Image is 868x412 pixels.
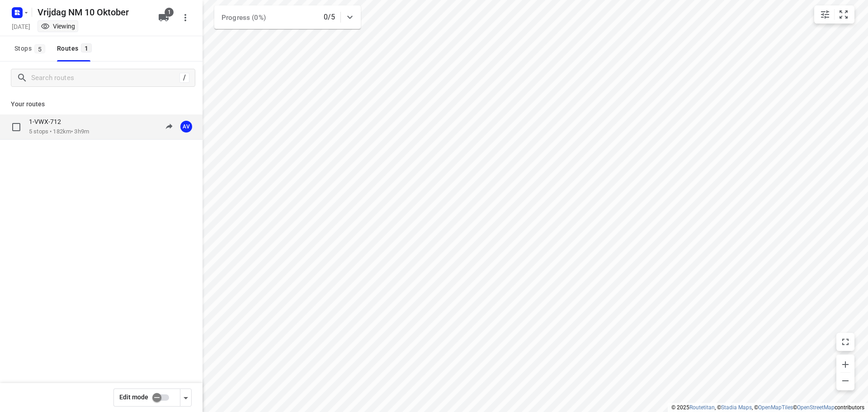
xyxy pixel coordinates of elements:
[11,99,192,109] p: Your routes
[214,5,361,29] div: Progress (0%)0/5
[176,9,194,27] button: More
[34,44,45,53] span: 5
[179,73,189,83] div: /
[816,5,834,24] button: Map settings
[721,404,752,411] a: Stadia Maps
[29,118,66,126] p: 1-VWX-712
[155,9,173,27] button: 1
[180,392,191,403] div: Driver app settings
[57,43,94,54] div: Routes
[797,404,835,411] a: OpenStreetMap
[222,14,266,22] span: Progress (0%)
[814,5,854,24] div: small contained button group
[81,43,92,52] span: 1
[324,12,335,23] p: 0/5
[671,404,864,411] li: © 2025 , © , © © contributors
[29,128,89,136] p: 5 stops • 182km • 3h9m
[7,118,25,136] span: Select
[31,71,179,85] input: Search routes
[165,8,174,17] span: 1
[14,43,48,54] span: Stops
[119,393,148,401] span: Edit mode
[758,404,793,411] a: OpenMapTiles
[160,118,178,136] button: Send to driver
[41,22,75,31] div: You are currently in view mode. To make any changes, go to edit project.
[689,404,715,411] a: Routetitan
[835,5,853,24] button: Fit zoom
